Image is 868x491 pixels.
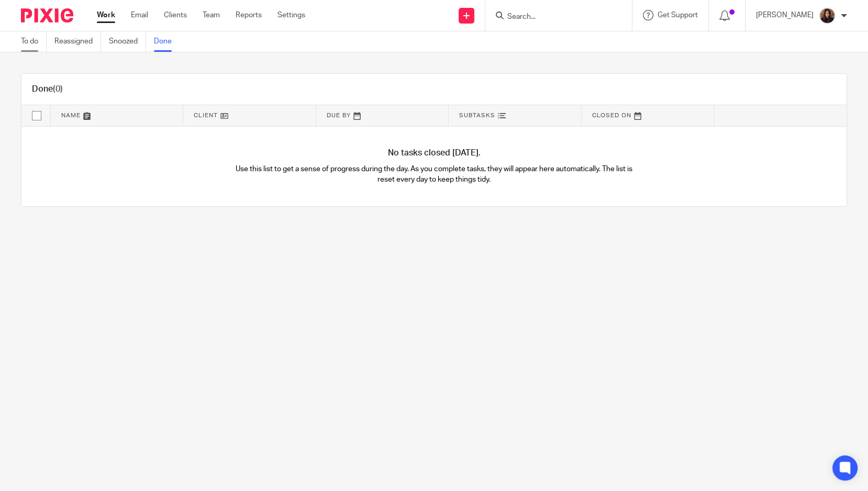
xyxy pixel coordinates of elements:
[32,84,63,95] h1: Done
[54,31,101,52] a: Reassigned
[203,10,220,20] a: Team
[21,8,73,23] img: Pixie
[109,31,146,52] a: Snoozed
[154,31,180,52] a: Done
[658,12,698,19] span: Get Support
[131,10,148,20] a: Email
[756,10,814,20] p: [PERSON_NAME]
[819,7,836,24] img: Headshot.jpg
[97,10,115,20] a: Work
[459,113,495,118] span: Subtasks
[236,10,262,20] a: Reports
[164,10,187,20] a: Clients
[506,13,600,22] input: Search
[21,148,847,159] h4: No tasks closed [DATE].
[277,10,305,20] a: Settings
[53,85,63,93] span: (0)
[228,164,640,185] p: Use this list to get a sense of progress during the day. As you complete tasks, they will appear ...
[21,31,47,52] a: To do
